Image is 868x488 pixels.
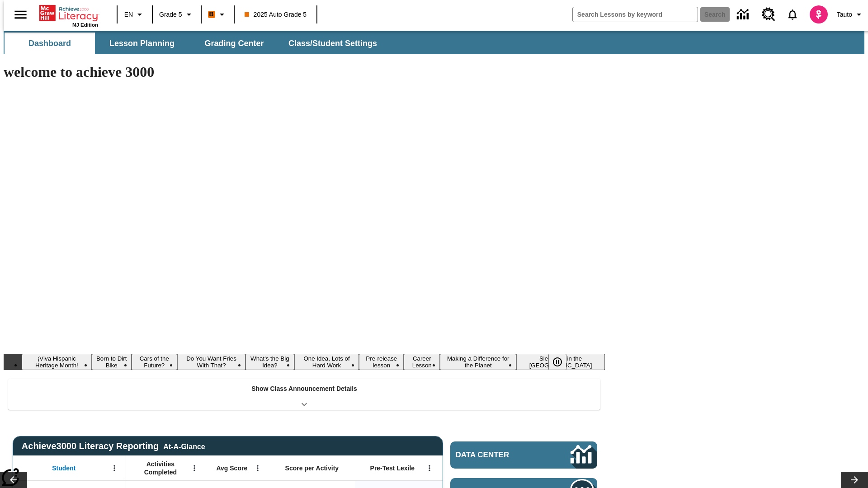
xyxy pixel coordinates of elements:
button: Pause [548,354,566,370]
button: Slide 2 Born to Dirt Bike [92,354,132,370]
input: search field [573,7,698,22]
p: Show Class Announcement Details [251,384,357,394]
h1: welcome to achieve 3000 [4,64,605,80]
a: Home [39,4,98,22]
button: Open Menu [108,461,121,475]
span: Tauto [837,10,852,19]
span: EN [124,10,133,19]
div: Home [39,3,98,28]
button: Language: EN, Select a language [120,6,149,23]
span: Avg Score [216,464,247,472]
button: Slide 7 Pre-release lesson [359,354,404,370]
div: SubNavbar [4,31,864,54]
button: Slide 3 Cars of the Future? [132,354,178,370]
span: Data Center [456,450,540,460]
button: Lesson carousel, Next [841,472,868,488]
button: Select a new avatar [804,3,833,26]
a: Data Center [731,2,756,27]
button: Open Menu [251,461,264,475]
button: Slide 4 Do You Want Fries With That? [177,354,245,370]
span: Grade 5 [159,10,182,19]
button: Lesson Planning [97,33,187,54]
span: Student [52,464,75,472]
span: Achieve3000 Literacy Reporting [22,441,205,451]
button: Slide 5 What's the Big Idea? [245,354,294,370]
span: Lesson Planning [109,38,175,49]
button: Slide 6 One Idea, Lots of Hard Work [294,354,359,370]
div: Show Class Announcement Details [8,379,600,410]
span: 2025 Auto Grade 5 [245,10,307,19]
a: Resource Center, Will open in new tab [756,2,781,27]
button: Boost Class color is orange. Change class color [204,6,231,23]
button: Slide 8 Career Lesson [404,354,440,370]
span: Activities Completed [131,460,190,476]
div: SubNavbar [4,33,385,54]
span: Dashboard [28,38,71,49]
span: NJ Edition [72,22,98,28]
span: Class/Student Settings [288,38,377,49]
button: Class/Student Settings [281,33,384,54]
button: Grading Center [189,33,279,54]
img: avatar image [810,5,828,23]
span: Grading Center [204,38,264,49]
button: Dashboard [5,33,95,54]
div: Pause [548,354,576,370]
span: Pre-Test Lexile [370,464,415,472]
a: Data Center [450,441,597,469]
button: Slide 9 Making a Difference for the Planet [440,354,516,370]
a: Notifications [781,3,804,26]
button: Open Menu [423,461,436,475]
button: Grade: Grade 5, Select a grade [156,6,198,23]
div: At-A-Glance [163,441,205,451]
span: Score per Activity [285,464,339,472]
button: Profile/Settings [833,6,868,23]
button: Open Menu [188,461,201,475]
button: Slide 1 ¡Viva Hispanic Heritage Month! [22,354,92,370]
button: Slide 10 Sleepless in the Animal Kingdom [516,354,605,370]
button: Open side menu [7,1,34,28]
span: B [209,9,214,20]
